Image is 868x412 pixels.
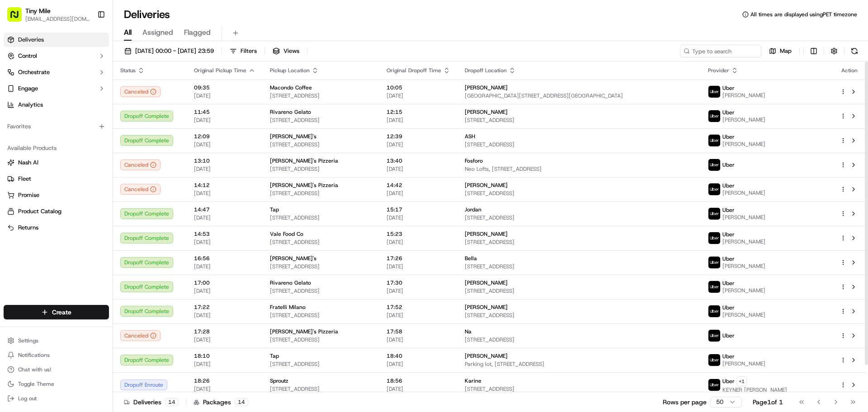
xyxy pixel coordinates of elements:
span: [PERSON_NAME] [722,189,765,197]
img: uber-new-logo.jpeg [708,159,720,171]
span: Uber [722,182,735,189]
span: [PERSON_NAME]'s Pizzeria [270,157,338,164]
img: uber-new-logo.jpeg [708,232,720,244]
span: 15:23 [387,230,450,238]
span: Create [52,308,71,317]
span: Deliveries [18,36,44,44]
div: Page 1 of 1 [753,398,783,407]
span: Uber [722,206,735,214]
button: Log out [4,392,109,405]
span: [DATE] [194,190,255,197]
span: Rivareno Gelato [270,108,311,116]
span: [DATE] [387,239,450,246]
span: [DATE] [194,312,255,319]
span: [PERSON_NAME] [722,92,765,99]
span: [STREET_ADDRESS] [270,117,372,124]
span: Neo Lofts, [STREET_ADDRESS] [465,165,693,173]
span: Uber [722,378,735,385]
span: Engage [18,84,38,93]
span: Uber [722,231,735,238]
span: [PERSON_NAME] [465,230,508,238]
button: Chat with us! [4,363,109,376]
span: [STREET_ADDRESS] [465,239,693,246]
button: Refresh [848,45,861,57]
img: uber-new-logo.jpeg [708,135,720,146]
span: Uber [722,133,735,140]
span: [STREET_ADDRESS] [465,287,693,295]
span: [STREET_ADDRESS] [270,287,372,295]
span: 17:30 [387,279,450,286]
span: [PERSON_NAME] [722,116,765,123]
span: [STREET_ADDRESS] [270,165,372,173]
span: [DATE] [387,190,450,197]
span: [DATE] [194,385,255,393]
div: 14 [235,398,248,406]
span: [PERSON_NAME] [722,360,765,367]
button: Control [4,49,109,63]
span: [STREET_ADDRESS] [465,385,693,393]
span: [DATE] [387,117,450,124]
button: Filters [226,45,261,57]
span: [DATE] [194,239,255,246]
h1: Deliveries [124,7,170,22]
span: [DATE] [387,141,450,148]
img: uber-new-logo.jpeg [708,183,720,195]
span: [GEOGRAPHIC_DATA][STREET_ADDRESS][GEOGRAPHIC_DATA] [465,92,693,99]
span: 11:45 [194,108,255,116]
span: [DATE] [194,165,255,173]
a: Promise [7,191,105,199]
span: Vale Food Co [270,230,303,238]
span: Uber [722,84,735,92]
div: Canceled [120,159,160,170]
span: Filters [241,47,257,55]
a: Nash AI [7,159,105,167]
span: [PERSON_NAME] [465,182,508,189]
span: All times are displayed using PET timezone [750,11,857,18]
button: Notifications [4,349,109,361]
span: [DATE] [194,117,255,124]
span: Macondo Coffee [270,84,312,91]
button: [EMAIL_ADDRESS][DOMAIN_NAME] [25,15,90,23]
span: Uber [722,332,735,339]
div: Available Products [4,141,109,155]
span: All [124,27,132,38]
span: 12:39 [387,133,450,140]
button: Tiny Mile [25,6,51,15]
span: 17:00 [194,279,255,286]
span: [STREET_ADDRESS] [465,312,693,319]
span: 14:12 [194,182,255,189]
span: [STREET_ADDRESS] [465,214,693,221]
div: Canceled [120,330,160,341]
span: [PERSON_NAME] [465,108,508,116]
span: 14:53 [194,230,255,238]
button: Settings [4,334,109,347]
span: Rivareno Gelato [270,279,311,286]
div: Canceled [120,184,160,195]
span: [DATE] [194,214,255,221]
span: Uber [722,161,735,169]
button: Product Catalog [4,204,109,219]
button: Tiny Mile[EMAIL_ADDRESS][DOMAIN_NAME] [4,4,94,25]
span: Log out [18,395,37,402]
img: uber-new-logo.jpeg [708,281,720,293]
a: Deliveries [4,33,109,47]
span: 13:10 [194,157,255,164]
span: [PERSON_NAME] [465,304,508,311]
button: Canceled [120,86,160,97]
span: [PERSON_NAME] [722,262,765,270]
span: Status [120,67,136,74]
span: [DATE] [387,165,450,173]
span: [STREET_ADDRESS] [270,263,372,270]
button: [DATE] 00:00 - [DATE] 23:59 [120,45,218,57]
span: Provider [708,67,729,74]
span: Views [283,47,299,55]
span: 09:35 [194,84,255,91]
img: uber-new-logo.jpeg [708,379,720,391]
span: [DATE] [387,287,450,295]
span: Fosforo [465,157,483,164]
span: KEYNER [PERSON_NAME] [722,386,787,393]
span: [DATE] [194,92,255,99]
div: Action [840,67,859,74]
